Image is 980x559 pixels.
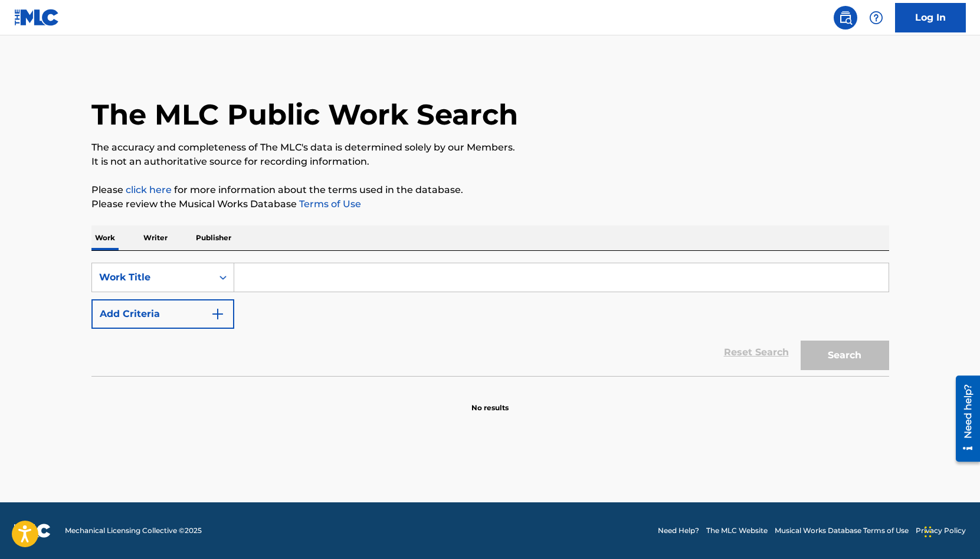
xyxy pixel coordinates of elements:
iframe: Chat Widget [921,502,980,559]
a: The MLC Website [706,525,768,536]
img: help [869,11,883,25]
img: 9d2ae6d4665cec9f34b9.svg [211,307,225,321]
img: search [838,11,853,25]
p: It is not an authoritative source for recording information. [91,155,889,169]
p: The accuracy and completeness of The MLC's data is determined solely by our Members. [91,140,889,155]
a: Musical Works Database Terms of Use [775,525,909,536]
form: Search Form [91,263,889,376]
button: Add Criteria [91,299,234,329]
p: Work [91,225,119,250]
div: Drag [925,514,932,550]
a: Need Help? [658,525,699,536]
p: Writer [140,225,171,250]
p: Please review the Musical Works Database [91,197,889,211]
a: Log In [895,3,966,32]
img: logo [14,524,51,538]
img: MLC Logo [14,9,60,26]
div: Work Title [99,270,205,285]
iframe: Resource Center [947,371,980,466]
a: Privacy Policy [916,525,966,536]
a: Public Search [834,6,857,30]
span: Mechanical Licensing Collective © 2025 [65,525,202,536]
a: Terms of Use [297,198,361,210]
p: Please for more information about the terms used in the database. [91,183,889,197]
p: Publisher [192,225,235,250]
h1: The MLC Public Work Search [91,97,518,132]
p: No results [471,388,509,413]
div: Help [864,6,888,30]
a: click here [126,184,172,195]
